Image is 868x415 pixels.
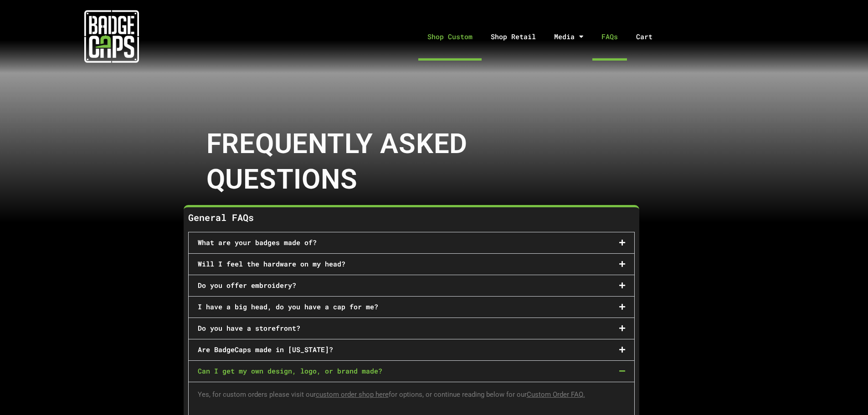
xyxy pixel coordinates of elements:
[198,302,378,311] a: I have a big head, do you have a cap for me?
[189,232,634,253] div: What are your badges made of?
[627,13,673,61] a: Cart
[206,126,521,197] h2: Frequently Asked Questions
[418,13,482,61] a: Shop Custom
[198,345,333,354] a: Are BadgeCaps made in [US_STATE]?
[198,238,317,247] a: What are your badges made of?
[189,275,634,296] div: Do you offer embroidery?
[198,389,625,400] p: Yes, for custom orders please visit our for options, or continue reading below for our
[527,390,585,399] a: Custom Order FAQ.
[198,366,382,375] a: Can I get my own design, logo, or brand made?
[189,339,634,360] div: Are BadgeCaps made in [US_STATE]?
[189,297,634,318] div: I have a big head, do you have a cap for me?
[198,323,300,333] a: Do you have a storefront?
[189,254,634,275] div: Will I feel the hardware on my head?
[316,390,389,399] a: custom order shop here
[189,318,634,339] div: Do you have a storefront?
[482,13,545,61] a: Shop Retail
[545,13,592,61] a: Media
[198,281,296,290] a: Do you offer embroidery?
[188,212,635,223] h5: General FAQs
[189,361,634,382] div: Can I get my own design, logo, or brand made?
[592,13,627,61] a: FAQs
[822,371,868,415] iframe: Chat Widget
[84,9,139,64] img: badgecaps white logo with green acccent
[198,259,345,268] a: Will I feel the hardware on my head?
[223,13,868,61] nav: Menu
